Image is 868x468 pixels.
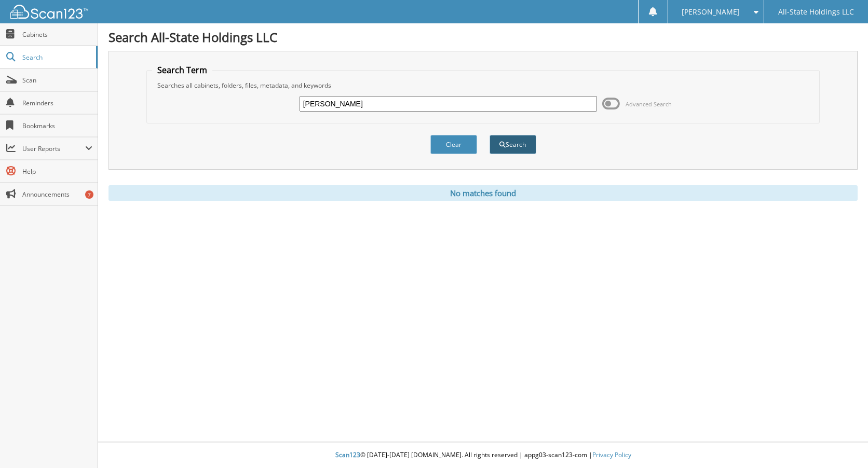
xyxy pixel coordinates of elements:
a: Privacy Policy [592,450,631,459]
span: Bookmarks [22,121,92,130]
button: Search [490,135,536,154]
img: scan123-logo-white.svg [10,5,88,19]
div: 7 [85,190,93,199]
span: Reminders [22,99,92,107]
div: No matches found [108,185,858,201]
span: Scan [22,76,92,85]
span: Announcements [22,190,92,199]
span: Cabinets [22,30,92,39]
span: Help [22,167,92,176]
h1: Search All-State Holdings LLC [108,29,858,46]
div: Searches all cabinets, folders, files, metadata, and keywords [152,81,814,90]
span: Advanced Search [626,100,672,108]
button: Clear [430,135,477,154]
span: Search [22,53,91,62]
div: © [DATE]-[DATE] [DOMAIN_NAME]. All rights reserved | appg03-scan123-com | [98,443,868,468]
span: [PERSON_NAME] [682,9,740,15]
span: User Reports [22,144,85,153]
iframe: Chat Widget [816,418,868,468]
span: Scan123 [335,450,360,459]
legend: Search Term [152,64,212,76]
span: All-State Holdings LLC [778,9,854,15]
